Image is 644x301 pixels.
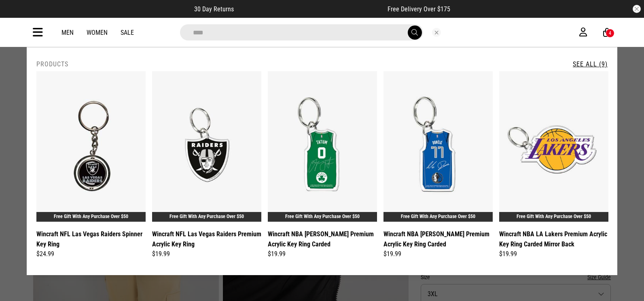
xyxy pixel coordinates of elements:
img: Wincraft Nba Jayson Tatum Premium Acrylic Key Ring Carded in Multi [268,71,377,222]
img: Wincraft Nfl Las Vegas Raiders Spinner Key Ring in Multi [36,71,146,222]
a: Women [87,29,108,36]
a: Free Gift With Any Purchase Over $50 [54,214,128,219]
span: 30 Day Returns [194,5,234,13]
h2: Products [36,60,68,68]
a: Wincraft NBA LA Lakers Premium Acrylic Key Ring Carded Mirror Back [499,229,608,249]
div: $19.99 [268,249,377,259]
a: 4 [603,28,611,37]
a: Free Gift With Any Purchase Over $50 [169,214,244,219]
div: 4 [609,30,611,36]
a: Wincraft NBA [PERSON_NAME] Premium Acrylic Key Ring Carded [268,229,377,249]
span: Free Delivery Over $175 [388,5,450,13]
a: Wincraft NFL Las Vegas Raiders Premium Acrylic Key Ring [152,229,261,249]
a: Wincraft NBA [PERSON_NAME] Premium Acrylic Key Ring Carded [383,229,493,249]
div: $19.99 [152,249,261,259]
div: $19.99 [383,249,493,259]
a: Wincraft NFL Las Vegas Raiders Spinner Key Ring [36,229,146,249]
a: Free Gift With Any Purchase Over $50 [517,214,591,219]
div: $19.99 [499,249,608,259]
a: Sale [121,29,134,36]
a: Free Gift With Any Purchase Over $50 [285,214,360,219]
button: Close search [432,28,441,37]
div: $24.99 [36,249,146,259]
a: See All (9) [573,60,608,68]
iframe: Customer reviews powered by Trustpilot [250,5,371,13]
button: Open LiveChat chat widget [6,3,31,28]
img: Wincraft Nba Luka Doncic Premium Acrylic Key Ring Carded in Multi [383,71,493,222]
img: Wincraft Nba La Lakers Premium Acrylic Key Ring Carded Mirror Back in Multi [499,71,608,222]
a: Men [61,29,74,36]
img: Wincraft Nfl Las Vegas Raiders Premium Acrylic Key Ring in Multi [152,71,261,222]
a: Free Gift With Any Purchase Over $50 [401,214,475,219]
